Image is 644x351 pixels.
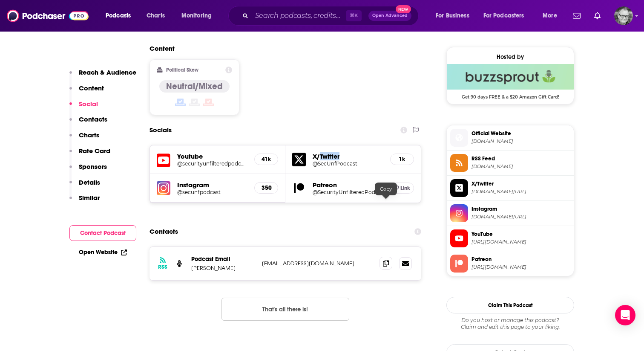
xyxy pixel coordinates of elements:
[569,9,584,23] a: Show notifications dropdown
[471,214,570,220] span: instagram.com/secunfpodcast
[615,305,635,325] div: Open Intercom Messenger
[313,189,383,195] a: @SecurityUnfilteredPodcast
[446,317,574,324] span: Do you host or manage this podcast?
[313,152,383,160] h5: X/Twitter
[106,10,131,22] span: Podcasts
[446,297,574,313] button: Claim This Podcast
[396,5,411,13] span: New
[614,6,633,25] img: User Profile
[69,178,100,194] button: Details
[471,239,570,245] span: https://www.youtube.com/@securityunfilteredpodcast
[478,9,537,23] button: open menu
[177,189,247,195] a: @secunfpodcast
[375,183,397,195] div: Copy
[450,255,570,273] a: Patreon[URL][DOMAIN_NAME]
[447,90,574,100] span: Get 90 days FREE & a $20 Amazon Gift Card!
[141,9,170,23] a: Charts
[537,9,568,23] button: open menu
[471,155,570,162] span: RSS Feed
[79,147,110,155] p: Rate Card
[69,115,107,131] button: Contacts
[181,10,212,22] span: Monitoring
[430,9,480,23] button: open menu
[69,84,104,100] button: Content
[7,8,89,24] img: Podchaser - Follow, Share and Rate Podcasts
[69,68,136,84] button: Reach & Audience
[191,255,255,263] p: Podcast Email
[149,122,172,138] h2: Socials
[79,249,127,256] a: Open Website
[471,138,570,145] span: securityunfiltered.com
[236,6,427,26] div: Search podcasts, credits, & more...
[157,181,170,195] img: iconImage
[614,6,633,25] span: Logged in as wilsonrcraig
[79,115,107,123] p: Contacts
[69,194,100,209] button: Similar
[471,180,570,188] span: X/Twitter
[79,84,104,92] p: Content
[166,67,198,73] h2: Political Skew
[313,181,383,189] h5: Patreon
[614,6,633,25] button: Show profile menu
[447,64,574,99] a: Buzzsprout Deal: Get 90 days FREE & a $20 Amazon Gift Card!
[471,205,570,213] span: Instagram
[79,194,100,202] p: Similar
[177,152,247,160] h5: Youtube
[79,131,99,139] p: Charts
[100,9,142,23] button: open menu
[313,160,383,167] a: @SecUnfPodcast
[368,11,411,21] button: Open AdvancedNew
[191,264,255,272] p: [PERSON_NAME]
[346,10,362,21] span: ⌘ K
[69,147,110,162] button: Rate Card
[400,185,410,191] span: Link
[79,100,98,108] p: Social
[471,264,570,270] span: https://www.patreon.com/SecurityUnfilteredPodcast
[450,229,570,247] a: YouTube[URL][DOMAIN_NAME]
[450,204,570,222] a: Instagram[DOMAIN_NAME][URL]
[166,81,223,92] h4: Neutral/Mixed
[450,179,570,197] a: X/Twitter[DOMAIN_NAME][URL]
[147,10,165,22] span: Charts
[447,64,574,90] img: Buzzsprout Deal: Get 90 days FREE & a $20 Amazon Gift Card!
[543,10,557,22] span: More
[591,9,604,23] a: Show notifications dropdown
[79,162,107,171] p: Sponsors
[69,225,136,241] button: Contact Podcast
[69,100,98,116] button: Social
[471,189,570,195] span: twitter.com/SecUnfPodcast
[450,154,570,172] a: RSS Feed[DOMAIN_NAME]
[69,131,99,147] button: Charts
[262,260,373,267] p: [EMAIL_ADDRESS][DOMAIN_NAME]
[221,298,349,321] button: Nothing here.
[450,129,570,147] a: Official Website[DOMAIN_NAME]
[177,181,247,189] h5: Instagram
[252,9,346,23] input: Search podcasts, credits, & more...
[158,264,167,270] h3: RSS
[397,156,407,163] h5: 1k
[149,44,414,52] h2: Content
[471,255,570,263] span: Patreon
[471,163,570,170] span: feeds.buzzsprout.com
[471,130,570,137] span: Official Website
[436,10,469,22] span: For Business
[471,230,570,238] span: YouTube
[390,183,414,194] a: Link
[372,14,408,18] span: Open Advanced
[79,68,136,76] p: Reach & Audience
[262,184,271,191] h5: 350
[262,156,271,163] h5: 41k
[447,53,574,61] div: Hosted by
[446,317,574,331] div: Claim and edit this page to your liking.
[69,162,107,178] button: Sponsors
[177,160,247,167] a: @securityunfilteredpodcast
[483,10,524,22] span: For Podcasters
[175,9,223,23] button: open menu
[149,223,178,240] h2: Contacts
[79,178,100,186] p: Details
